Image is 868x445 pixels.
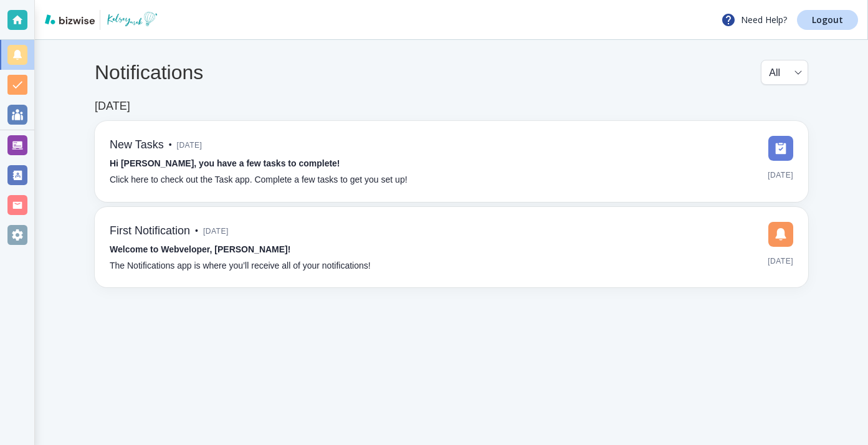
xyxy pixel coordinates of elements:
p: The Notifications app is where you’ll receive all of your notifications! [110,259,371,273]
a: New Tasks•[DATE]Hi [PERSON_NAME], you have a few tasks to complete!Click here to check out the Ta... [95,121,808,202]
img: DashboardSidebarTasks.svg [768,136,793,161]
p: Need Help? [721,12,787,27]
p: • [169,138,172,152]
h6: [DATE] [95,100,130,113]
p: • [195,224,198,238]
a: Logout [797,10,858,30]
span: [DATE] [768,166,793,184]
h6: New Tasks [110,138,164,152]
h4: Notifications [95,60,203,84]
img: DashboardSidebarNotification.svg [768,222,793,247]
div: All [769,60,800,84]
strong: Welcome to Webveloper, [PERSON_NAME]! [110,244,290,254]
a: First Notification•[DATE]Welcome to Webveloper, [PERSON_NAME]!The Notifications app is where you’... [95,207,808,288]
h6: First Notification [110,224,190,238]
strong: Hi [PERSON_NAME], you have a few tasks to complete! [110,158,340,168]
span: [DATE] [203,222,229,241]
img: bizwise [45,14,95,24]
p: Logout [812,16,843,24]
p: Click here to check out the Task app. Complete a few tasks to get you set up! [110,173,408,187]
span: [DATE] [768,252,793,270]
span: [DATE] [177,136,203,155]
img: THE WORLD ACCORDING TO KELSEY YUREK [105,10,162,30]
